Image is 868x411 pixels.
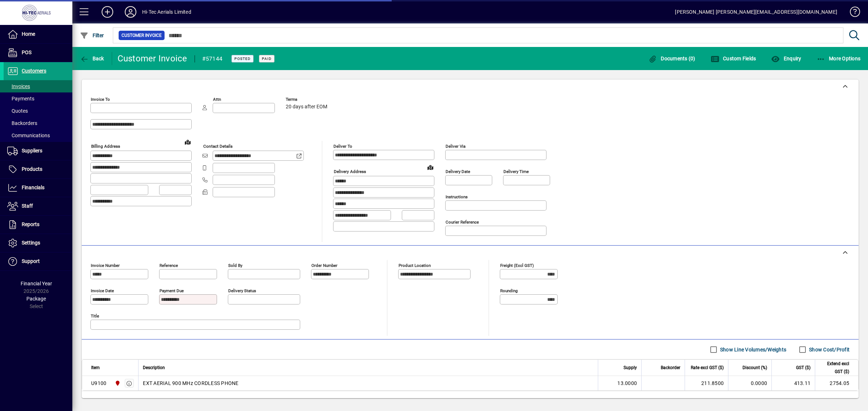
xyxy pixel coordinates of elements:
[21,281,52,286] span: Financial Year
[80,56,104,61] span: Back
[500,288,518,293] mat-label: Rounding
[689,380,724,387] div: 211.8500
[159,288,184,293] mat-label: Payment due
[503,169,529,174] mat-label: Delivery time
[22,68,46,74] span: Customers
[7,133,50,138] span: Communications
[142,6,191,18] div: Hi-Tec Aerials Limited
[771,56,801,61] span: Enquiry
[425,161,436,173] a: View on map
[333,144,352,149] mat-label: Deliver To
[844,1,859,25] a: Knowledge Base
[4,252,72,271] a: Support
[91,380,106,387] div: U9100
[4,129,72,142] a: Communications
[743,364,767,372] span: Discount (%)
[4,216,72,234] a: Reports
[500,263,534,268] mat-label: Freight (excl GST)
[311,263,337,268] mat-label: Order number
[22,258,40,264] span: Support
[72,52,112,65] app-page-header-button: Back
[22,240,40,246] span: Settings
[22,148,42,153] span: Suppliers
[228,263,242,268] mat-label: Sold by
[820,360,849,376] span: Extend excl GST ($)
[691,364,724,372] span: Rate excl GST ($)
[22,221,39,227] span: Reports
[4,80,72,92] a: Invoices
[647,52,697,65] button: Documents (0)
[78,29,106,42] button: Filter
[4,44,72,62] a: POS
[118,53,187,64] div: Customer Invoice
[796,364,810,372] span: GST ($)
[91,97,110,102] mat-label: Invoice To
[4,117,72,129] a: Backorders
[675,6,837,18] div: [PERSON_NAME] [PERSON_NAME][EMAIL_ADDRESS][DOMAIN_NAME]
[91,313,99,319] mat-label: Title
[78,52,106,65] button: Back
[617,380,637,387] span: 13.0000
[709,52,758,65] button: Custom Fields
[817,56,861,61] span: More Options
[286,97,329,102] span: Terms
[719,346,786,353] label: Show Line Volumes/Weights
[4,142,72,160] a: Suppliers
[91,263,120,268] mat-label: Invoice number
[711,56,756,61] span: Custom Fields
[202,53,223,65] div: #57144
[446,194,468,199] mat-label: Instructions
[22,166,42,172] span: Products
[22,49,31,55] span: POS
[96,5,119,18] button: Add
[22,31,35,37] span: Home
[80,33,104,38] span: Filter
[7,96,34,101] span: Payments
[4,160,72,178] a: Products
[4,92,72,105] a: Payments
[4,105,72,117] a: Quotes
[262,56,272,61] span: Paid
[4,234,72,252] a: Settings
[771,376,815,390] td: 413.11
[661,364,680,372] span: Backorder
[234,56,251,61] span: Posted
[22,185,44,190] span: Financials
[4,25,72,43] a: Home
[7,108,28,114] span: Quotes
[22,203,33,209] span: Staff
[143,364,165,372] span: Description
[4,179,72,197] a: Financials
[7,83,30,89] span: Invoices
[4,197,72,215] a: Staff
[159,263,178,268] mat-label: Reference
[815,376,858,390] td: 2754.05
[399,263,431,268] mat-label: Product location
[122,32,162,39] span: Customer Invoice
[182,136,193,148] a: View on map
[446,144,465,149] mat-label: Deliver via
[7,120,37,126] span: Backorders
[213,97,221,102] mat-label: Attn
[119,5,142,18] button: Profile
[648,56,695,61] span: Documents (0)
[446,220,479,225] mat-label: Courier Reference
[808,346,850,353] label: Show Cost/Profit
[728,376,771,390] td: 0.0000
[446,169,470,174] mat-label: Delivery date
[143,380,238,387] span: EXT AERIAL 900 MHz CORDLESS PHONE
[228,288,256,293] mat-label: Delivery status
[286,104,327,110] span: 20 days after EOM
[624,364,637,372] span: Supply
[26,296,46,302] span: Package
[91,288,114,293] mat-label: Invoice date
[113,379,121,387] span: HI-TEC AERIALS LTD
[91,364,100,372] span: Item
[769,52,803,65] button: Enquiry
[815,52,863,65] button: More Options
